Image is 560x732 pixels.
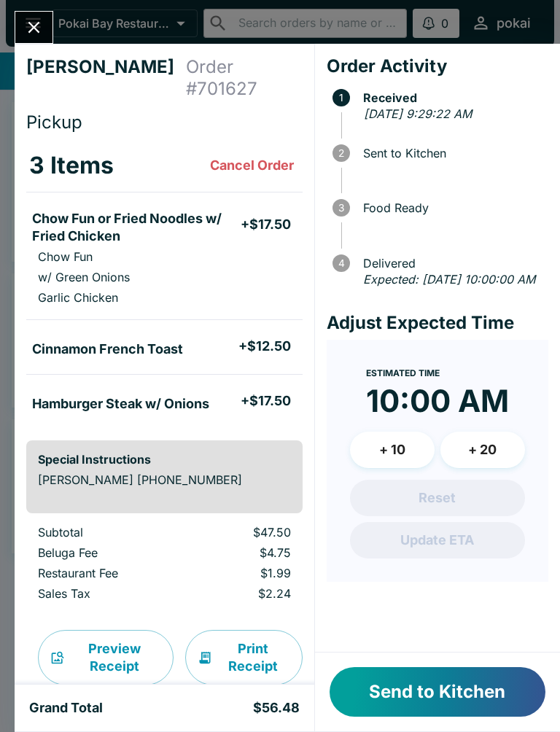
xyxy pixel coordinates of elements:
[185,630,303,685] button: Print Receipt
[356,257,548,270] span: Delivered
[195,545,291,560] p: $4.75
[241,216,291,233] h5: + $17.50
[363,272,535,287] em: Expected: [DATE] 10:00:00 AM
[356,147,548,160] span: Sent to Kitchen
[38,472,291,487] p: [PERSON_NAME] [PHONE_NUMBER]
[366,382,509,420] time: 10:00 AM
[26,525,303,607] table: orders table
[339,92,343,104] text: 1
[338,257,344,269] text: 4
[29,151,114,180] h3: 3 Items
[26,112,82,133] span: Pickup
[32,395,209,413] h5: Hamburger Steak w/ Onions
[38,290,118,305] p: Garlic Chicken
[327,312,548,334] h4: Adjust Expected Time
[238,338,291,355] h5: + $12.50
[350,432,435,468] button: + 10
[26,56,186,100] h4: [PERSON_NAME]
[364,106,472,121] em: [DATE] 9:29:22 AM
[366,367,440,378] span: Estimated Time
[356,91,548,104] span: Received
[26,139,303,429] table: orders table
[32,340,183,358] h5: Cinnamon French Toast
[38,586,172,601] p: Sales Tax
[29,699,103,717] h5: Grand Total
[15,12,52,43] button: Close
[38,545,172,560] p: Beluga Fee
[38,270,130,284] p: w/ Green Onions
[38,566,172,580] p: Restaurant Fee
[195,566,291,580] p: $1.99
[327,55,548,77] h4: Order Activity
[38,452,291,467] h6: Special Instructions
[38,525,172,540] p: Subtotal
[32,210,241,245] h5: Chow Fun or Fried Noodles w/ Fried Chicken
[38,630,174,685] button: Preview Receipt
[195,586,291,601] p: $2.24
[195,525,291,540] p: $47.50
[253,699,300,717] h5: $56.48
[338,147,344,159] text: 2
[356,201,548,214] span: Food Ready
[330,667,545,717] button: Send to Kitchen
[204,151,300,180] button: Cancel Order
[186,56,303,100] h4: Order # 701627
[338,202,344,214] text: 3
[440,432,525,468] button: + 20
[241,392,291,410] h5: + $17.50
[38,249,93,264] p: Chow Fun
